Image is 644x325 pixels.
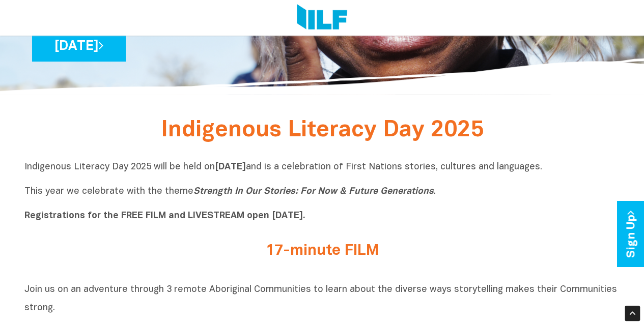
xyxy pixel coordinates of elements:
a: [DATE] [32,29,126,62]
span: Join us on an adventure through 3 remote Aboriginal Communities to learn about the diverse ways s... [24,285,617,312]
b: [DATE] [215,163,246,171]
p: Indigenous Literacy Day 2025 will be held on and is a celebration of First Nations stories, cultu... [24,161,620,222]
div: Scroll Back to Top [625,306,640,321]
h2: 17-minute FILM [131,243,513,259]
span: Indigenous Literacy Day 2025 [161,120,484,141]
img: Logo [297,4,347,32]
b: Registrations for the FREE FILM and LIVESTREAM open [DATE]. [24,212,305,220]
i: Strength In Our Stories: For Now & Future Generations [193,187,434,196]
